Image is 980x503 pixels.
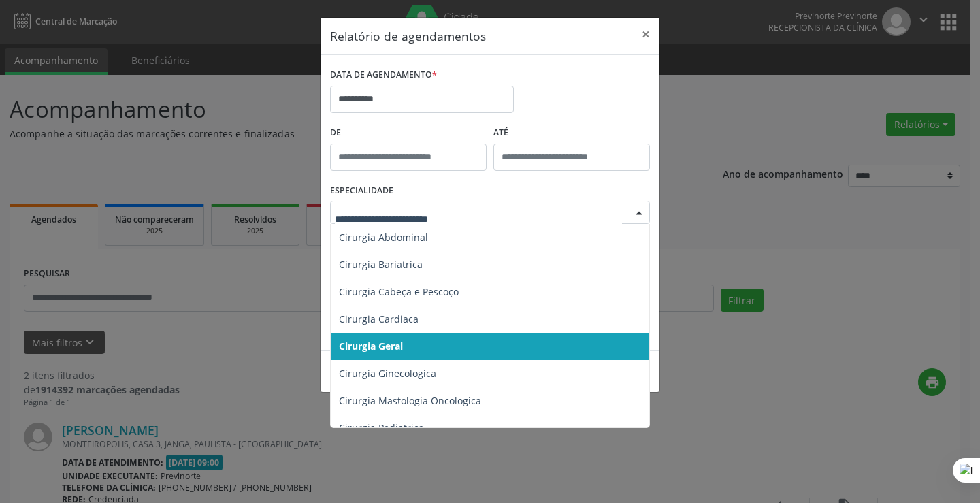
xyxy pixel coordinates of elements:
[339,394,481,407] span: Cirurgia Mastologia Oncologica
[330,27,486,45] h5: Relatório de agendamentos
[339,367,436,380] span: Cirurgia Ginecologica
[330,65,437,86] label: DATA DE AGENDAMENTO
[339,312,419,325] span: Cirurgia Cardiaca
[339,258,423,271] span: Cirurgia Bariatrica
[339,421,424,434] span: Cirurgia Pediatrica
[339,285,459,298] span: Cirurgia Cabeça e Pescoço
[339,231,428,244] span: Cirurgia Abdominal
[493,123,650,144] label: ATÉ
[330,123,487,144] label: De
[632,18,659,51] button: Close
[330,180,393,201] label: ESPECIALIDADE
[339,340,403,353] span: Cirurgia Geral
